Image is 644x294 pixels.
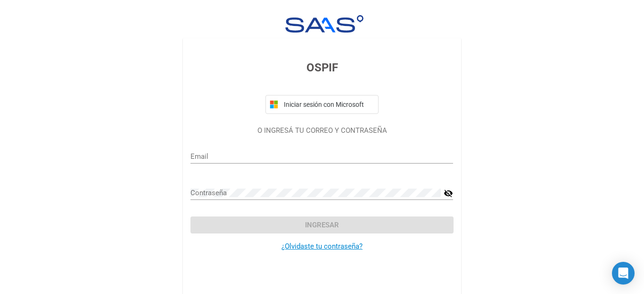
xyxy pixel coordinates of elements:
[190,216,453,233] button: Ingresar
[282,101,374,108] span: Iniciar sesión con Microsoft
[444,188,453,199] mat-icon: visibility_off
[265,95,379,114] button: Iniciar sesión con Microsoft
[190,125,453,136] p: O INGRESÁ TU CORREO Y CONTRASEÑA
[612,262,635,285] div: Open Intercom Messenger
[305,221,339,229] span: Ingresar
[281,242,363,251] a: ¿Olvidaste tu contraseña?
[190,59,453,76] h3: OSPIF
